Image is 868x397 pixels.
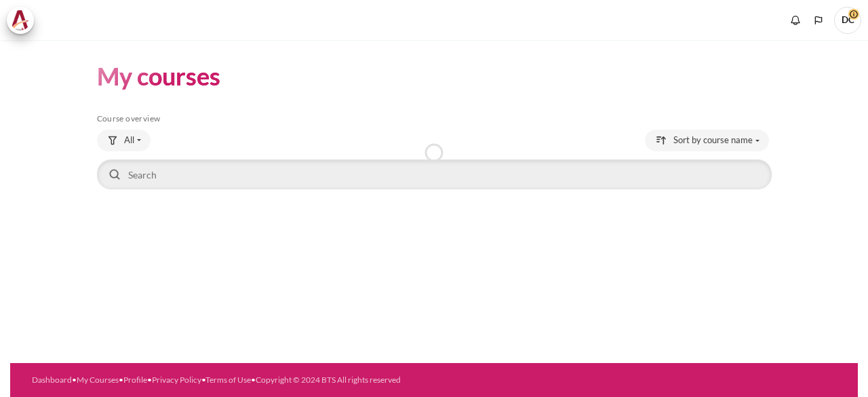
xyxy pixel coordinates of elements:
h1: My courses [97,60,220,92]
button: Grouping drop-down menu [97,130,151,151]
a: Profile [123,375,147,385]
a: User menu [834,7,861,34]
span: All [124,134,134,147]
span: DC [834,7,861,34]
a: My Courses [77,375,119,385]
img: Architeck [11,10,30,31]
a: Architeck Architeck [7,7,41,34]
a: Dashboard [32,375,72,385]
button: Sorting drop-down menu [645,130,769,151]
button: Languages [808,10,829,31]
input: Search [97,159,772,189]
a: Copyright © 2024 BTS All rights reserved [256,375,401,385]
section: Content [10,40,858,212]
span: Sort by course name [673,134,753,147]
div: Show notification window with no new notifications [785,10,806,31]
a: Terms of Use [205,375,251,385]
div: • • • • • [32,374,474,386]
div: Course overview controls [97,130,772,192]
h5: Course overview [97,113,772,124]
a: Privacy Policy [152,375,201,385]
